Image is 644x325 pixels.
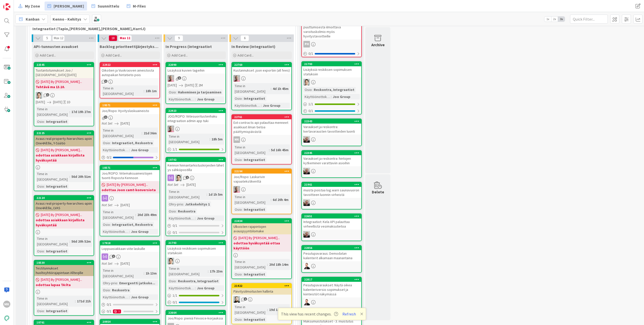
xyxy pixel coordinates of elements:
[34,63,94,78] div: 22545Tuotantotunnukset Joo / [GEOGRAPHIC_DATA] [DATE]
[102,140,110,146] div: Osio
[232,169,291,174] div: 22194
[25,3,40,9] span: My Zone
[36,153,92,163] b: odottaa asiakkaan kirjallista hyväksyntää
[100,241,159,252] div: 17918Loppuasiakkaan viite laskulle
[168,266,208,277] div: Time in [GEOGRAPHIC_DATA]
[36,218,92,228] b: odottaa asiakkaan kirjallista hyväksyntää
[237,53,254,58] span: Add Card...
[303,41,310,47] div: PH
[168,158,225,161] div: 18702
[102,128,142,139] div: Time in [GEOGRAPHIC_DATA]
[144,270,144,276] span: :
[271,86,290,91] div: 4d 1h 45m
[166,108,226,153] a: 22923JOO/ROPO: Viitesuoritustenhaku integraation admin app tukiHJTime in [GEOGRAPHIC_DATA]:18h 5m1/1
[104,116,107,119] span: 1
[196,215,216,221] div: Joo Group
[238,235,280,241] span: [DATE] By [PERSON_NAME]...
[45,119,69,124] div: Integraatiot
[243,96,266,101] div: Integraatiot
[41,212,82,218] span: [DATE] By [PERSON_NAME]...
[168,241,225,245] div: 21793
[168,134,210,145] div: Time in [GEOGRAPHIC_DATA]
[234,170,291,173] div: 22194
[166,113,225,124] div: JOO/ROPO: Viitesuoritustenhaku integraation admin app tuki
[303,168,310,174] img: JH
[100,166,159,170] div: 18571
[168,126,174,132] img: HJ
[232,115,291,135] div: 22761Ext-contracts-api palauttaa menneet asukkaat ilman tietoa päättymispäivästä
[36,63,94,67] div: 22545
[34,260,94,276] div: 18530Testitunnukset huoltoyhtiörajapintaan Allteqille
[233,194,271,205] div: Time in [GEOGRAPHIC_DATA]
[233,241,290,251] b: odottaa hyväksyntää ottaa käyttöön
[303,87,312,92] div: Osio
[36,236,69,247] div: Time in [GEOGRAPHIC_DATA]
[232,75,291,82] div: HJ
[302,168,361,174] div: JH
[100,240,160,315] a: 17918Loppuasiakkaan viite laskulleNot Set[DATE]Time in [GEOGRAPHIC_DATA]:1h 13mOhry-prio:Emergent...
[176,89,177,95] span: :
[3,3,10,10] img: Visit kanbanzone.com
[102,147,129,153] div: Käyttöönottokriittisyys
[175,175,182,181] img: TT
[304,151,361,155] div: 22345
[233,207,242,212] div: Osio
[36,119,44,124] div: Osio
[36,184,44,189] div: Osio
[53,17,81,22] b: Kenno - Kehitys
[301,182,362,209] a: 21961muista poistaa log.warn saunavuoron tavoitteen luonnin virheistäJH
[36,92,42,98] img: TT
[303,231,310,238] img: JH
[100,165,160,236] a: 18571Joo/ROPO: Viitemaksuaineistojen tuonti Roposta Kennoon[DATE] By [PERSON_NAME]...odottaa Joon...
[168,83,177,88] span: [DATE]
[234,63,291,67] div: 22760
[302,119,361,135] div: 22343Varaukset ja reskontra: kertavarausten tavoitteiden luonti
[100,63,159,67] div: 22922
[268,262,290,267] div: 20d 18h 14m
[302,101,361,107] div: 1/1
[231,62,292,110] a: 22760Kustannukset .json exportiin (all fees)HJTime in [GEOGRAPHIC_DATA]:4d 1h 45mOsio:Integraatio...
[102,241,159,245] div: 17918
[233,75,240,82] img: HJ
[302,136,361,143] div: JH
[267,262,268,267] span: :
[207,192,224,197] div: 1d 1h 5m
[302,246,361,261] div: 22856Pesutupavaraus: Demodatan kalenterit alkamaan maanantaina
[166,63,225,67] div: 22090
[302,108,361,114] div: 0/1
[231,114,292,165] a: 22761Ext-contracts-api palauttaa menneet asukkaat ilman tietoa päättymispäivästäMKTime in [GEOGRA...
[102,85,144,96] div: Time in [GEOGRAPHIC_DATA]
[120,121,130,126] span: [DATE]
[312,87,356,92] div: Reskontra, Integraatiot
[232,169,291,185] div: 22194Joo/Ropo: Laskurivin vapaatekstikenttä
[232,186,291,193] div: HJ
[67,99,70,105] div: 1D
[303,199,310,206] img: JH
[53,99,62,105] span: [DATE]
[269,147,270,153] span: :
[34,63,94,67] div: 22545
[144,270,158,276] div: 1h 13m
[166,109,225,113] div: 22923
[112,255,115,258] span: 1
[36,196,94,200] div: 22124
[207,192,207,197] span: :
[34,131,94,135] div: 22125
[301,10,362,57] a: Lisätään sopimuksen maksutilanteeseen laskun puuttumisesta ilmoittava varoituskolmio myös hyvitys...
[110,222,111,227] span: :
[302,214,361,230] div: 22651Integraatiot: Kela API palauttaa virheellistä vesimaksutietoa
[100,170,159,181] div: Joo/ROPO: Viitemaksuaineistojen tuonti Roposta Kennoon
[166,126,225,132] div: HJ
[166,241,225,256] div: 21793Lisäyksiä reskiksen sopimuksen statuksiin
[242,157,243,162] span: :
[173,147,177,152] span: 1 / 1
[302,182,361,187] div: 21961
[209,268,224,274] div: 17h 23m
[166,62,226,104] a: 22090Lisäyksiä kuvien tageihinHJ[DATE][DATE]2MOsio:Hakeminen ja tarjoaminenKäyttöönottokriittisyy...
[168,208,176,214] div: Osio
[177,208,197,214] div: Reskontra
[196,96,216,102] div: Joo Group
[107,155,111,160] span: 0 / 2
[34,265,94,276] div: Testitunnukset huoltoyhtiörajapintaan Allteqille
[304,62,361,66] div: 21793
